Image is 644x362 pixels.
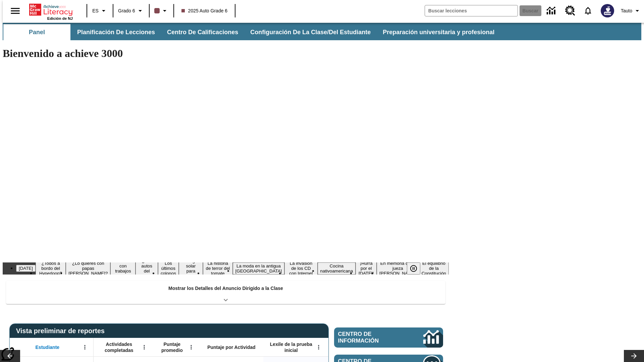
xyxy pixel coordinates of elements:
button: Centro de calificaciones [162,24,244,40]
button: Diapositiva 5 ¿Los autos del futuro? [136,257,158,280]
span: Vista preliminar de reportes [16,327,108,335]
span: Actividades completadas [97,341,141,353]
button: Diapositiva 8 La historia de terror del tomate [203,260,232,277]
p: Mostrar los Detalles del Anuncio Dirigido a la Clase [168,285,283,292]
a: Notificaciones [579,2,597,19]
div: Subbarra de navegación [3,23,641,40]
div: Mostrar los Detalles del Anuncio Dirigido a la Clase [6,281,445,304]
span: Puntaje por Actividad [207,344,255,350]
a: Centro de información [543,2,561,20]
span: Puntaje promedio [156,341,188,353]
button: Preparación universitaria y profesional [377,24,500,40]
button: Diapositiva 3 ¿Lo quieres con papas fritas? [66,260,110,277]
button: Diapositiva 7 Energía solar para todos [179,257,203,280]
span: Lexile de la prueba inicial [267,341,316,353]
button: Grado: Grado 6, Elige un grado [115,5,147,17]
button: Abrir menú [80,342,90,352]
span: ES [92,7,99,14]
button: Escoja un nuevo avatar [597,2,618,19]
div: Portada [29,2,73,20]
span: Centro de información [338,331,401,344]
button: Panel [3,24,70,40]
input: Buscar campo [425,5,518,16]
span: Tauto [621,7,632,14]
button: Abrir menú [186,342,196,352]
span: Grado 6 [118,7,135,14]
button: Configuración de la clase/del estudiante [245,24,376,40]
button: Lenguaje: ES, Selecciona un idioma [89,5,111,17]
button: Diapositiva 13 En memoria de la jueza O'Connor [377,260,419,277]
span: 2025 Auto Grade 6 [181,7,228,14]
button: Pausar [407,262,420,275]
h1: Bienvenido a achieve 3000 [3,47,449,60]
button: Diapositiva 2 ¿Todos a bordo del Hyperloop? [36,260,66,277]
button: Diapositiva 4 Niños con trabajos sucios [110,257,136,280]
span: Edición de NJ [47,16,73,20]
button: Perfil/Configuración [618,5,644,17]
a: Centro de información [334,327,443,348]
button: Diapositiva 10 La invasión de los CD con Internet [284,260,317,277]
button: Abrir menú [139,342,149,352]
div: Pausar [407,262,427,275]
div: Subbarra de navegación [3,24,500,40]
button: El color de la clase es café oscuro. Cambiar el color de la clase. [152,5,171,17]
button: Diapositiva 1 Día del Trabajo [16,265,36,272]
button: Abrir el menú lateral [5,1,25,21]
a: Portada [29,3,73,16]
button: Planificación de lecciones [72,24,160,40]
button: Diapositiva 9 La moda en la antigua Roma [233,262,285,275]
button: Diapositiva 12 ¡Hurra por el Día de la Constitución! [356,260,377,277]
button: Diapositiva 11 Cocina nativoamericana [318,262,356,275]
button: Carrusel de lecciones, seguir [624,350,644,362]
button: Diapositiva 14 El equilibrio de la Constitución [419,260,449,277]
a: Centro de recursos, Se abrirá en una pestaña nueva. [561,2,579,20]
button: Abrir menú [314,342,324,352]
button: Diapositiva 6 Los últimos colonos [158,260,179,277]
img: Avatar [601,4,614,17]
span: Estudiante [36,344,60,350]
